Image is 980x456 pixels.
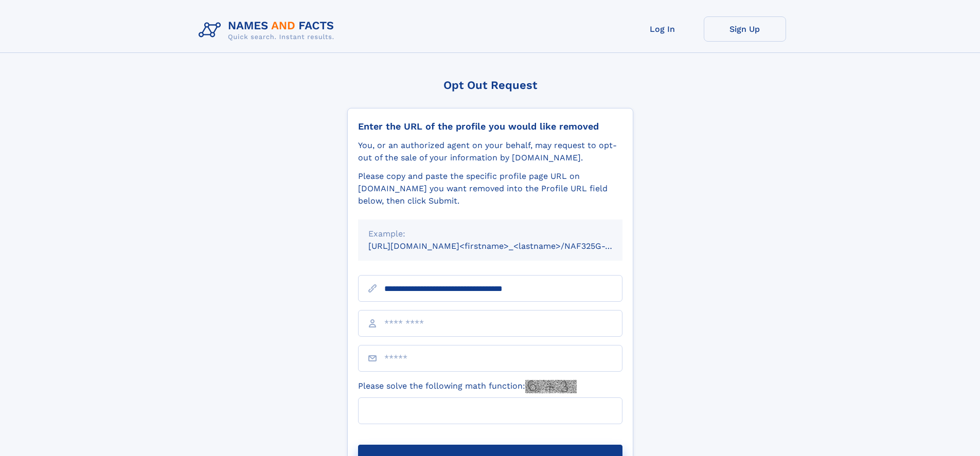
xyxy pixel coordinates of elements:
small: [URL][DOMAIN_NAME]<firstname>_<lastname>/NAF325G-xxxxxxxx [368,241,642,251]
img: Logo Names and Facts [194,16,343,44]
div: You, or an authorized agent on your behalf, may request to opt-out of the sale of your informatio... [358,139,622,164]
div: Example: [368,228,612,240]
div: Opt Out Request [347,79,633,92]
a: Sign Up [704,16,786,42]
div: Please copy and paste the specific profile page URL on [DOMAIN_NAME] you want removed into the Pr... [358,170,622,207]
div: Enter the URL of the profile you would like removed [358,121,622,132]
label: Please solve the following math function: [358,380,577,393]
a: Log In [621,16,704,42]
